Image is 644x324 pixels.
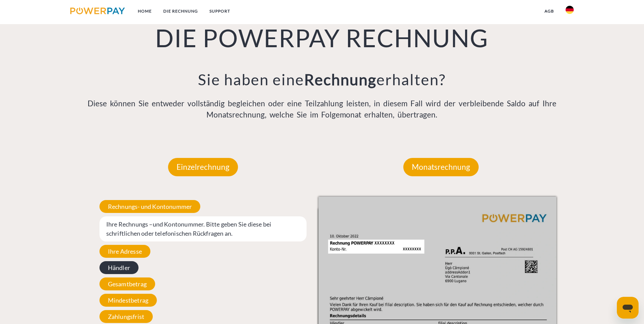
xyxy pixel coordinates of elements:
[168,158,238,176] p: Einzelrechnung
[403,158,479,176] p: Monatsrechnung
[158,5,204,17] a: DIE RECHNUNG
[99,310,153,323] span: Zahlungsfrist
[84,22,560,53] h1: DIE POWERPAY RECHNUNG
[99,261,139,274] span: Händler
[99,200,201,213] span: Rechnungs- und Kontonummer
[566,6,574,14] img: de
[539,5,560,17] a: agb
[617,297,639,319] iframe: Schaltfläche zum Öffnen des Messaging-Fensters
[84,70,560,89] h3: Sie haben eine erhalten?
[70,7,125,14] img: logo-powerpay.svg
[99,277,155,290] span: Gesamtbetrag
[99,216,307,241] span: Ihre Rechnungs –und Kontonummer. Bitte geben Sie diese bei schriftlichen oder telefonischen Rückf...
[99,245,150,258] span: Ihre Adresse
[132,5,158,17] a: Home
[84,98,560,121] p: Diese können Sie entweder vollständig begleichen oder eine Teilzahlung leisten, in diesem Fall wi...
[99,294,157,307] span: Mindestbetrag
[204,5,236,17] a: SUPPORT
[304,70,376,89] b: Rechnung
